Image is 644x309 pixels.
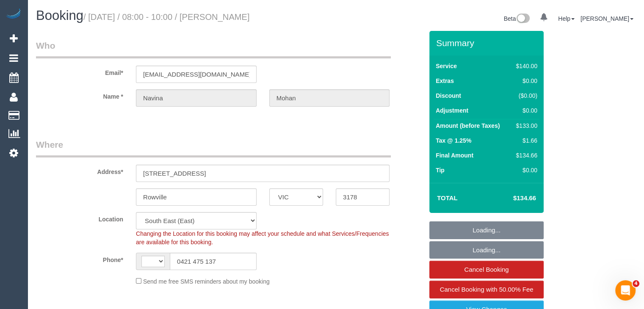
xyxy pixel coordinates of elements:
span: Booking [36,8,83,23]
input: Post Code* [336,188,390,206]
div: ($0.00) [513,91,537,100]
label: Name * [30,89,130,101]
input: Email* [136,66,257,83]
input: Phone* [170,253,257,270]
div: $140.00 [513,62,537,70]
label: Discount [436,91,461,100]
a: Beta [504,15,530,22]
div: $0.00 [513,106,537,115]
span: Cancel Booking with 50.00% Fee [440,286,533,293]
legend: Where [36,138,391,157]
span: Changing the Location for this booking may affect your schedule and what Services/Frequencies are... [136,230,389,246]
input: First Name* [136,89,257,107]
img: New interface [516,14,530,25]
small: / [DATE] / 08:00 - 10:00 / [PERSON_NAME] [83,12,250,22]
h3: Summary [436,38,539,48]
label: Address* [30,165,130,176]
label: Tip [436,166,445,174]
span: 4 [633,280,639,287]
div: $0.00 [513,77,537,85]
input: Last Name* [269,89,390,107]
label: Service [436,62,457,70]
label: Final Amount [436,151,473,160]
div: $0.00 [513,166,537,174]
label: Amount (before Taxes) [436,121,500,130]
span: Send me free SMS reminders about my booking [143,278,270,285]
a: [PERSON_NAME] [580,15,633,22]
div: $1.66 [513,136,537,145]
img: Automaid Logo [5,8,22,20]
input: Suburb* [136,188,257,206]
label: Tax @ 1.25% [436,136,471,145]
h4: $134.66 [488,195,536,202]
label: Location [30,212,130,223]
legend: Who [36,39,391,58]
a: Cancel Booking [429,261,544,279]
div: $133.00 [513,121,537,130]
a: Cancel Booking with 50.00% Fee [429,281,544,298]
label: Phone* [30,253,130,264]
a: Help [558,15,575,22]
label: Adjustment [436,106,468,115]
iframe: Intercom live chat [615,280,636,301]
label: Extras [436,77,454,85]
div: $134.66 [513,151,537,160]
strong: Total [437,194,458,201]
label: Email* [30,66,130,77]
